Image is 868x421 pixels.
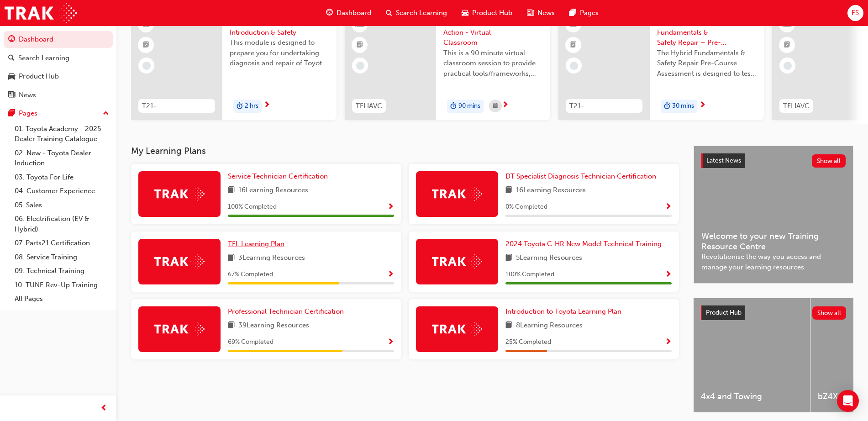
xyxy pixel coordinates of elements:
span: Show Progress [387,271,394,279]
span: book-icon [228,185,235,196]
a: pages-iconPages [562,4,606,22]
span: book-icon [505,253,512,264]
a: 08. Service Training [11,250,113,264]
img: Trak [154,187,205,201]
a: News [4,87,113,104]
span: book-icon [505,320,512,332]
div: News [19,90,36,100]
span: 69 % Completed [228,337,274,347]
span: Pages [580,8,599,18]
span: duration-icon [450,100,457,112]
button: Pages [4,105,113,122]
a: car-iconProduct Hub [454,4,520,22]
span: Welcome to your new Training Resource Centre [701,231,846,252]
span: This is a 90 minute virtual classroom session to provide practical tools/frameworks, behaviours a... [443,48,543,79]
span: duration-icon [664,100,670,112]
button: Show all [812,154,846,168]
div: Search Learning [18,53,69,63]
span: Dashboard [337,8,371,18]
a: Service Technician Certification [228,171,331,182]
span: 100 % Completed [505,269,554,280]
span: 16 Learning Resources [238,185,308,196]
span: news-icon [8,91,15,100]
span: news-icon [527,7,534,19]
span: Introduction to Toyota Learning Plan [505,307,621,316]
span: Toyota For Life In Action - Virtual Classroom [443,17,543,48]
a: 05. Sales [11,198,113,212]
span: Search Learning [396,8,447,18]
a: Product HubShow all [701,305,846,320]
span: This module is designed to prepare you for undertaking diagnosis and repair of Toyota & Lexus Ele... [230,37,329,68]
span: 39 Learning Resources [238,320,309,332]
a: 09. Technical Training [11,264,113,278]
a: Product Hub [4,68,113,85]
a: guage-iconDashboard [319,4,379,22]
span: 0 % Completed [505,202,547,212]
span: PT Hybrid Fundamentals & Safety Repair – Pre-Course Assessment [657,17,757,48]
a: All Pages [11,292,113,306]
span: pages-icon [8,110,15,118]
span: Show Progress [387,203,394,211]
a: 03. Toyota For Life [11,170,113,184]
span: 5 Learning Resources [516,253,582,264]
span: 16 Learning Resources [516,185,586,196]
span: book-icon [505,185,512,196]
a: DT Specialist Diagnosis Technician Certification [505,171,660,182]
span: next-icon [502,101,509,110]
span: Show Progress [387,338,394,347]
a: Introduction to Toyota Learning Plan [505,306,625,317]
a: 4x4 and Towing [694,298,810,412]
span: 3 Learning Resources [238,253,305,264]
span: prev-icon [100,403,107,414]
a: Professional Technician Certification [228,306,347,317]
img: Trak [432,254,482,268]
span: 8 Learning Resources [516,320,583,332]
span: book-icon [228,253,235,264]
span: 2 hrs [245,101,258,111]
span: Show Progress [665,271,672,279]
span: learningRecordVerb_NONE-icon [356,62,364,70]
a: Latest NewsShow allWelcome to your new Training Resource CentreRevolutionise the way you access a... [694,146,853,284]
button: Show Progress [665,269,672,280]
span: T21-PTHV_HYBRID_PRE_EXAM [569,101,639,111]
a: 0TFLIAVCToyota For Life In Action - Virtual ClassroomThis is a 90 minute virtual classroom sessio... [345,10,550,120]
span: Show Progress [665,338,672,347]
span: TFLIAVC [356,101,382,111]
span: booktick-icon [784,39,790,51]
span: learningRecordVerb_NONE-icon [570,62,578,70]
span: search-icon [8,54,15,63]
a: 06. Electrification (EV & Hybrid) [11,212,113,236]
span: 67 % Completed [228,269,273,280]
span: Electrification Introduction & Safety [230,17,329,37]
span: FS [852,8,859,18]
button: Show Progress [387,269,394,280]
img: Trak [432,187,482,201]
span: duration-icon [237,100,243,112]
a: search-iconSearch Learning [379,4,454,22]
span: DT Specialist Diagnosis Technician Certification [505,172,656,180]
span: 30 mins [672,101,694,111]
span: Professional Technician Certification [228,307,344,316]
span: next-icon [263,101,270,110]
span: pages-icon [569,7,576,19]
div: Product Hub [19,71,59,82]
a: 04. Customer Experience [11,184,113,198]
span: TFL Learning Plan [228,240,284,248]
span: 4x4 and Towing [701,391,803,402]
span: Product Hub [472,8,512,18]
span: learningRecordVerb_NONE-icon [142,62,151,70]
a: news-iconNews [520,4,562,22]
span: search-icon [386,7,392,19]
a: Latest NewsShow all [701,153,846,168]
button: DashboardSearch LearningProduct HubNews [4,29,113,105]
span: Service Technician Certification [228,172,328,180]
img: Trak [154,322,205,336]
span: Show Progress [665,203,672,211]
span: T21-FOD_HVIS_PREREQ [142,101,211,111]
span: 90 mins [458,101,480,111]
a: Dashboard [4,31,113,48]
img: Trak [154,254,205,268]
button: Show Progress [665,337,672,348]
span: 25 % Completed [505,337,551,347]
